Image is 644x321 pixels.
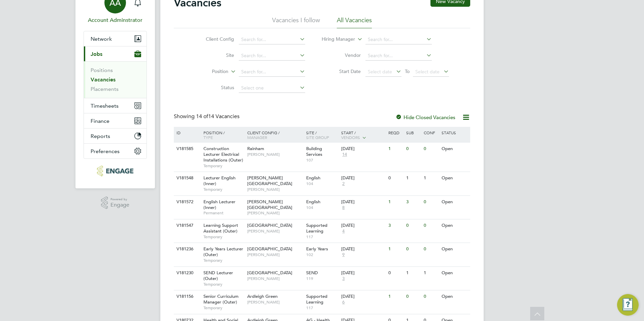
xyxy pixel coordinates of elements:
[247,276,303,281] span: [PERSON_NAME]
[306,234,338,240] span: 117
[84,144,147,158] button: Preferences
[341,294,385,299] div: [DATE]
[84,16,147,24] span: Account Adminstrator
[387,290,404,303] div: 1
[247,152,303,157] span: [PERSON_NAME]
[246,127,304,143] div: Client Config /
[405,172,422,184] div: 1
[306,305,338,311] span: 117
[84,46,147,61] button: Jobs
[203,222,238,234] span: Learning Support Assistant (Outer)
[387,243,404,255] div: 1
[440,243,469,255] div: Open
[422,127,440,138] div: Conf
[203,163,244,169] span: Temporary
[422,172,440,184] div: 1
[304,127,340,143] div: Site /
[405,243,422,255] div: 0
[203,199,235,210] span: English Lecturer (Inner)
[341,246,385,252] div: [DATE]
[341,175,385,181] div: [DATE]
[405,219,422,232] div: 0
[341,299,346,305] span: 6
[247,210,303,216] span: [PERSON_NAME]
[341,270,385,276] div: [DATE]
[84,98,147,113] button: Timesheets
[110,202,129,208] span: Engage
[91,51,102,57] span: Jobs
[306,175,320,181] span: English
[306,276,338,281] span: 119
[415,69,440,75] span: Select date
[403,67,412,76] span: To
[306,252,338,257] span: 102
[91,76,116,83] a: Vacancies
[272,16,320,28] li: Vacancies I follow
[440,127,469,138] div: Status
[110,197,129,202] span: Powered by
[422,143,440,155] div: 0
[422,219,440,232] div: 0
[341,228,346,234] span: 4
[247,199,292,210] span: [PERSON_NAME][GEOGRAPHIC_DATA]
[175,219,198,232] div: V181547
[203,305,244,311] span: Temporary
[247,252,303,257] span: [PERSON_NAME]
[440,267,469,279] div: Open
[247,246,292,252] span: [GEOGRAPHIC_DATA]
[247,293,278,299] span: Ardleigh Green
[422,267,440,279] div: 1
[203,210,244,216] span: Permanent
[341,152,348,157] span: 14
[306,205,338,210] span: 104
[239,83,305,93] input: Select one
[203,187,244,192] span: Temporary
[175,290,198,303] div: V181156
[247,146,264,151] span: Rainham
[91,86,119,92] a: Placements
[306,222,327,234] span: Supported Learning
[422,290,440,303] div: 0
[203,146,243,163] span: Construction Lecturer Electrical Installations (Outer)
[101,197,130,209] a: Powered byEngage
[203,135,213,140] span: Type
[440,290,469,303] div: Open
[203,234,244,240] span: Temporary
[365,35,432,44] input: Search for...
[405,290,422,303] div: 0
[175,127,198,138] div: ID
[306,181,338,186] span: 104
[306,199,320,205] span: English
[196,113,208,120] span: 14 of
[387,143,404,155] div: 1
[195,36,234,42] label: Client Config
[91,148,120,154] span: Preferences
[316,36,355,43] label: Hiring Manager
[91,133,110,139] span: Reports
[247,299,303,305] span: [PERSON_NAME]
[91,67,113,73] a: Positions
[306,146,322,157] span: Building Services
[306,135,329,140] span: Site Group
[306,246,328,252] span: Early Years
[84,113,147,128] button: Finance
[405,267,422,279] div: 1
[247,222,292,228] span: [GEOGRAPHIC_DATA]
[341,199,385,205] div: [DATE]
[239,67,305,77] input: Search for...
[395,114,455,120] label: Hide Closed Vacancies
[306,270,318,276] span: SEND
[387,196,404,208] div: 1
[203,293,238,305] span: Senior Curriculum Manager (Outer)
[306,157,338,163] span: 107
[306,293,327,305] span: Supported Learning
[341,181,346,187] span: 2
[322,52,361,58] label: Vendor
[341,146,385,152] div: [DATE]
[322,68,361,74] label: Start Date
[175,267,198,279] div: V181230
[175,143,198,155] div: V181585
[247,187,303,192] span: [PERSON_NAME]
[175,243,198,255] div: V181236
[203,246,243,257] span: Early Years Lecturer (Outer)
